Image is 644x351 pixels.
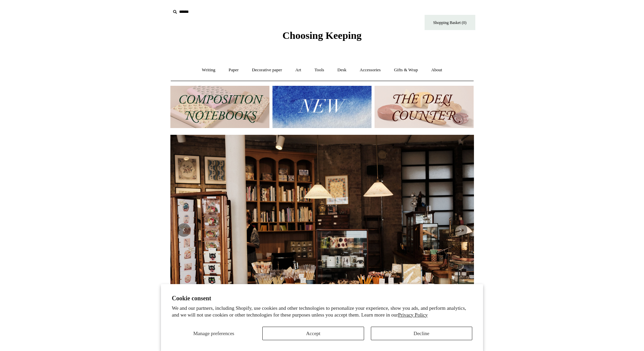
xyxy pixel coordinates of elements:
[289,61,307,79] a: Art
[170,135,474,325] img: 20250131 INSIDE OF THE SHOP.jpg__PID:b9484a69-a10a-4bde-9e8d-1408d3d5e6ad
[170,86,269,128] img: 202302 Composition ledgers.jpg__PID:69722ee6-fa44-49dd-a067-31375e5d54ec
[222,61,245,79] a: Paper
[308,61,330,79] a: Tools
[172,305,472,318] p: We and our partners, including Shopify, use cookies and other technologies to personalize your ex...
[282,30,361,41] span: Choosing Keeping
[331,61,353,79] a: Desk
[172,295,472,302] h2: Cookie consent
[177,223,191,237] button: Previous
[354,61,387,79] a: Accessories
[371,327,472,340] button: Decline
[193,331,234,336] span: Manage preferences
[388,61,424,79] a: Gifts & Wrap
[172,327,256,340] button: Manage preferences
[262,327,364,340] button: Accept
[454,223,467,237] button: Next
[246,61,288,79] a: Decorative paper
[196,61,221,79] a: Writing
[272,86,372,128] img: New.jpg__PID:f73bdf93-380a-4a35-bcfe-7823039498e1
[282,35,361,40] a: Choosing Keeping
[425,15,475,30] a: Shopping Basket (0)
[425,61,448,79] a: About
[398,312,428,318] a: Privacy Policy
[375,86,474,128] img: The Deli Counter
